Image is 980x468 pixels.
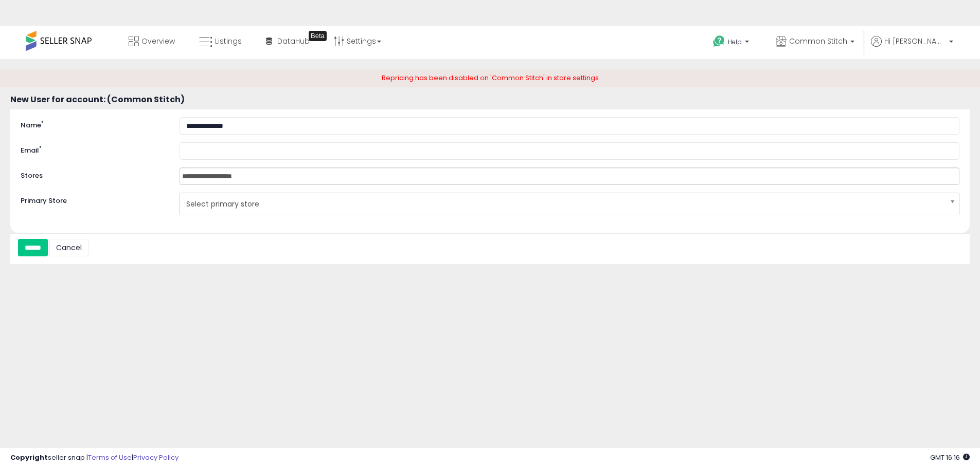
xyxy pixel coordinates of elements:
span: Hi [PERSON_NAME] [884,36,946,46]
span: Select primary store [186,195,939,213]
label: Stores [13,167,172,181]
div: seller snap | | [10,453,179,463]
span: 2025-10-9 16:16 GMT [930,453,970,462]
a: Listings [191,26,250,57]
label: Email [13,142,172,156]
a: Common Stitch [768,26,862,59]
a: Terms of Use [88,453,132,462]
a: Settings [326,26,389,57]
span: Repricing has been disabled on 'Common Stitch' in store settings [382,73,599,83]
h3: New User for account: (Common Stitch) [10,82,970,104]
span: Listings [215,36,242,46]
a: Privacy Policy [133,453,179,462]
a: Help [705,27,759,59]
a: Hi [PERSON_NAME] [871,36,953,59]
div: Tooltip anchor [309,31,327,41]
i: Get Help [712,35,725,48]
label: Primary Store [13,193,172,206]
a: DataHub [258,26,317,57]
a: Overview [121,26,183,57]
label: Name [13,117,172,130]
span: Common Stitch [789,36,847,46]
a: Cancel [49,239,88,256]
strong: Copyright [10,453,48,462]
span: DataHub [277,36,310,46]
span: Help [728,38,742,46]
span: Overview [141,36,175,46]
